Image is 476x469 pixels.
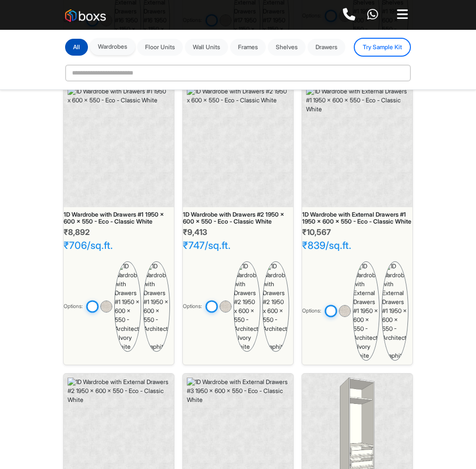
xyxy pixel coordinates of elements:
[302,82,413,365] a: 1D Wardrobe with External Drawers #1 1950 x 600 x 550 - Eco - Classic White1D Wardrobe with Exter...
[114,261,141,352] img: 1D Wardrobe with Drawers #1 1950 x 600 x 550 - Architect - Ivory White
[183,303,202,311] small: Options:
[63,82,174,365] a: 1D Wardrobe with Drawers #1 1950 x 600 x 550 - Eco - Classic White1D Wardrobe with Drawers #1 195...
[354,38,411,57] button: Try Sample Kit
[187,87,289,203] img: 1D Wardrobe with Drawers #2 1950 x 600 x 550 - Eco - Classic White
[183,211,293,226] div: 1D Wardrobe with Drawers #2 1950 x 600 x 550 - Eco - Classic White
[65,39,88,56] button: All
[382,261,408,361] img: 1D Wardrobe with External Drawers #1 1950 x 600 x 550 - Architect - Graphite
[68,87,170,203] img: 1D Wardrobe with Drawers #1 1950 x 600 x 550 - Eco - Classic White
[302,239,412,251] div: ₹839/sq.ft.
[205,300,218,313] img: 1D Wardrobe with Drawers #2 1950 x 600 x 550 - Eco - Classic White
[302,227,331,237] span: ₹10,567
[308,39,345,56] button: Drawers
[234,261,260,352] img: 1D Wardrobe with Drawers #2 1950 x 600 x 550 - Architect - Ivory White
[339,305,351,317] img: 1D Wardrobe with External Drawers #1 1950 x 600 x 550 - Prime - Linen
[90,38,135,55] button: Wardrobes
[324,305,337,317] img: 1D Wardrobe with External Drawers #1 1950 x 600 x 550 - Eco - Classic White
[183,227,207,237] span: ₹9,413
[302,211,412,226] div: 1D Wardrobe with External Drawers #1 1950 x 600 x 550 - Eco - Classic White
[143,261,170,352] img: 1D Wardrobe with Drawers #1 1950 x 600 x 550 - Architect - Graphite
[230,39,266,56] button: Frames
[302,307,321,315] small: Options:
[185,39,228,56] button: Wall Units
[64,303,82,311] small: Options:
[86,300,98,313] img: 1D Wardrobe with Drawers #1 1950 x 600 x 550 - Eco - Classic White
[262,261,289,352] img: 1D Wardrobe with Drawers #2 1950 x 600 x 550 - Architect - Graphite
[220,301,232,313] img: 1D Wardrobe with Drawers #2 1950 x 600 x 550 - Prime - Linen
[268,39,306,56] button: Shelves
[64,227,90,237] span: ₹8,892
[183,239,293,251] div: ₹747/sq.ft.
[100,301,112,313] img: 1D Wardrobe with Drawers #1 1950 x 600 x 550 - Prime - Linen
[64,211,174,226] div: 1D Wardrobe with Drawers #1 1950 x 600 x 550 - Eco - Classic White
[306,87,408,203] img: 1D Wardrobe with External Drawers #1 1950 x 600 x 550 - Eco - Classic White
[64,239,174,251] div: ₹706/sq.ft.
[65,9,106,22] img: Boxs Store logo
[137,39,183,56] button: Floor Units
[353,261,380,361] img: 1D Wardrobe with External Drawers #1 1950 x 600 x 550 - Architect - Ivory White
[182,82,294,365] a: 1D Wardrobe with Drawers #2 1950 x 600 x 550 - Eco - Classic White1D Wardrobe with Drawers #2 195...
